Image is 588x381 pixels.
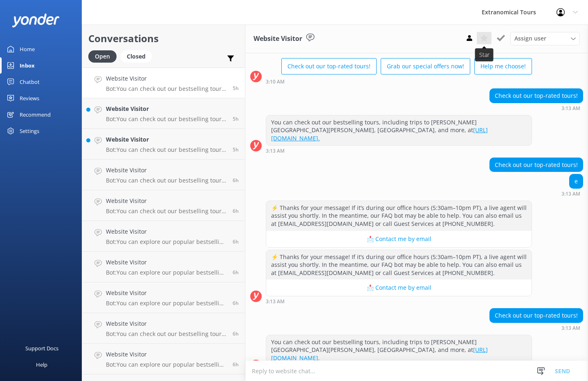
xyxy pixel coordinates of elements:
[20,106,51,123] div: Recommend
[490,309,583,322] div: Check out our top-rated tours!
[233,238,239,245] span: 02:56am 14-Aug-2025 (UTC -07:00) America/Tijuana
[20,57,35,74] div: Inbox
[106,166,227,175] h4: Website Visitor
[490,158,583,172] div: Check out our top-rated tours!
[233,85,239,92] span: 03:13am 14-Aug-2025 (UTC -07:00) America/Tijuana
[266,298,532,304] div: 03:13am 14-Aug-2025 (UTC -07:00) America/Tijuana
[82,160,245,190] a: Website VisitorBot:You can check out our bestselling tours, including trips to [PERSON_NAME][GEOG...
[106,85,227,92] p: Bot: You can check out our bestselling tours, including trips to [PERSON_NAME][GEOGRAPHIC_DATA][P...
[233,361,239,368] span: 02:54am 14-Aug-2025 (UTC -07:00) America/Tijuana
[20,123,39,139] div: Settings
[514,34,546,43] span: Assign user
[266,231,532,247] button: 📩 Contact me by email
[106,135,227,144] h4: Website Visitor
[82,98,245,129] a: Website VisitorBot:You can check out our bestselling tours, including trips to [PERSON_NAME][GEOG...
[88,50,117,63] div: Open
[233,146,239,153] span: 03:12am 14-Aug-2025 (UTC -07:00) America/Tijuana
[561,191,583,196] div: 03:13am 14-Aug-2025 (UTC -07:00) America/Tijuana
[36,356,47,373] div: Help
[121,50,152,63] div: Closed
[82,190,245,221] a: Website VisitorBot:You can check out our bestselling tours, including trips to [PERSON_NAME][GEOG...
[489,325,583,331] div: 03:13am 14-Aug-2025 (UTC -07:00) America/Tijuana
[266,250,532,280] div: ⚡ Thanks for your message! If it’s during our office hours (5:30am–10pm PT), a live agent will as...
[106,146,227,153] p: Bot: You can check out our bestselling tours, including trips to [PERSON_NAME][GEOGRAPHIC_DATA][P...
[233,269,239,276] span: 02:56am 14-Aug-2025 (UTC -07:00) America/Tijuana
[82,344,245,374] a: Website VisitorBot:You can explore our popular bestselling tours, including trips to [PERSON_NAME...
[233,177,239,184] span: 02:59am 14-Aug-2025 (UTC -07:00) America/Tijuana
[106,350,227,359] h4: Website Visitor
[20,90,39,106] div: Reviews
[271,126,488,142] a: [URL][DOMAIN_NAME].
[88,52,121,61] a: Open
[510,32,580,45] div: Assign User
[561,326,580,331] strong: 3:13 AM
[82,129,245,160] a: Website VisitorBot:You can check out our bestselling tours, including trips to [PERSON_NAME][GEOG...
[233,207,239,214] span: 02:59am 14-Aug-2025 (UTC -07:00) America/Tijuana
[381,58,470,74] button: Grab our special offers now!
[106,227,227,236] h4: Website Visitor
[106,361,227,368] p: Bot: You can explore our popular bestselling tours, including trips to [PERSON_NAME][GEOGRAPHIC_D...
[106,115,227,123] p: Bot: You can check out our bestselling tours, including trips to [PERSON_NAME][GEOGRAPHIC_DATA][P...
[106,269,227,276] p: Bot: You can explore our popular bestselling tours, including trips to [PERSON_NAME][GEOGRAPHIC_D...
[266,79,532,84] div: 03:10am 14-Aug-2025 (UTC -07:00) America/Tijuana
[106,104,227,113] h4: Website Visitor
[266,149,285,153] strong: 3:13 AM
[106,207,227,215] p: Bot: You can check out our bestselling tours, including trips to [PERSON_NAME][GEOGRAPHIC_DATA][P...
[233,300,239,307] span: 02:56am 14-Aug-2025 (UTC -07:00) America/Tijuana
[106,74,227,83] h4: Website Visitor
[106,300,227,307] p: Bot: You can explore our popular bestselling tours, including trips to [PERSON_NAME][GEOGRAPHIC_D...
[561,106,580,111] strong: 3:13 AM
[12,14,59,27] img: yonder-white-logo.png
[121,52,156,61] a: Closed
[82,282,245,313] a: Website VisitorBot:You can explore our popular bestselling tours, including trips to [PERSON_NAME...
[106,289,227,298] h4: Website Visitor
[106,319,227,328] h4: Website Visitor
[266,79,285,84] strong: 3:10 AM
[271,346,488,362] a: [URL][DOMAIN_NAME].
[25,340,58,356] div: Support Docs
[233,115,239,122] span: 03:12am 14-Aug-2025 (UTC -07:00) America/Tijuana
[106,177,227,184] p: Bot: You can check out our bestselling tours, including trips to [PERSON_NAME][GEOGRAPHIC_DATA][P...
[20,41,35,57] div: Home
[561,192,580,196] strong: 3:13 AM
[233,330,239,337] span: 02:55am 14-Aug-2025 (UTC -07:00) America/Tijuana
[88,31,239,46] h2: Conversations
[266,148,532,153] div: 03:13am 14-Aug-2025 (UTC -07:00) America/Tijuana
[490,89,583,103] div: Check out our top-rated tours!
[82,313,245,344] a: Website VisitorBot:You can check out our bestselling tours, including trips to [PERSON_NAME][GEOG...
[489,105,583,111] div: 03:13am 14-Aug-2025 (UTC -07:00) America/Tijuana
[106,238,227,246] p: Bot: You can explore our popular bestselling tours, including trips to [PERSON_NAME][GEOGRAPHIC_D...
[106,258,227,267] h4: Website Visitor
[266,115,532,145] div: You can check out our bestselling tours, including trips to [PERSON_NAME][GEOGRAPHIC_DATA][PERSON...
[82,252,245,282] a: Website VisitorBot:You can explore our popular bestselling tours, including trips to [PERSON_NAME...
[106,196,227,205] h4: Website Visitor
[266,335,532,365] div: You can check out our bestselling tours, including trips to [PERSON_NAME][GEOGRAPHIC_DATA][PERSON...
[82,68,245,98] a: Website VisitorBot:You can check out our bestselling tours, including trips to [PERSON_NAME][GEOG...
[266,280,532,296] button: 📩 Contact me by email
[570,174,583,188] div: e
[254,34,302,44] h3: Website Visitor
[474,58,532,74] button: Help me choose!
[82,221,245,252] a: Website VisitorBot:You can explore our popular bestselling tours, including trips to [PERSON_NAME...
[106,330,227,338] p: Bot: You can check out our bestselling tours, including trips to [PERSON_NAME][GEOGRAPHIC_DATA][P...
[281,58,377,74] button: Check out our top-rated tours!
[266,299,285,304] strong: 3:13 AM
[266,201,532,231] div: ⚡ Thanks for your message! If it’s during our office hours (5:30am–10pm PT), a live agent will as...
[20,74,40,90] div: Chatbot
